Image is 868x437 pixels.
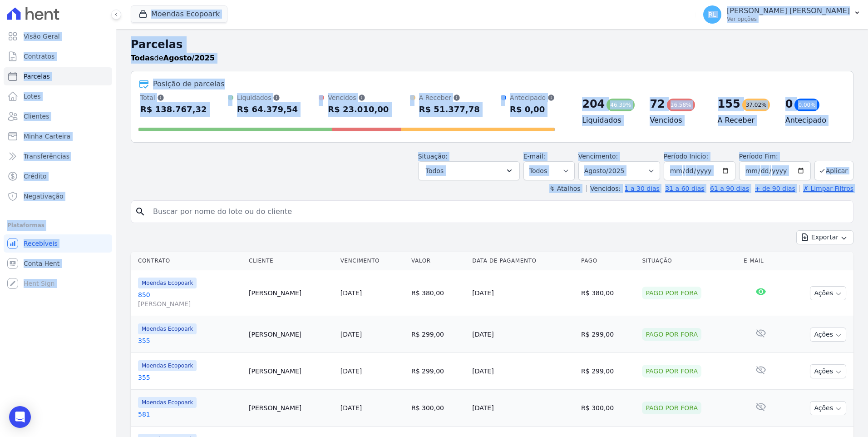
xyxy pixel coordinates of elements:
td: R$ 299,00 [577,353,638,390]
div: Plataformas [7,220,108,231]
span: Moendas Ecopoark [138,278,197,288]
button: Aplicar [814,161,853,180]
label: Vencimento: [578,153,618,160]
td: [PERSON_NAME] [245,270,337,316]
h4: Liquidados [582,115,635,126]
td: [DATE] [469,390,577,427]
td: R$ 299,00 [408,353,469,390]
label: Período Inicío: [664,153,708,160]
td: R$ 300,00 [577,390,638,427]
div: 0,00% [794,99,819,111]
span: [PERSON_NAME] [138,299,242,308]
span: Conta Hent [24,259,59,268]
div: R$ 23.010,00 [328,102,389,117]
button: Ações [810,401,846,415]
p: de [131,53,215,64]
div: 204 [582,97,605,111]
div: Vencidos [328,93,389,102]
span: Parcelas [24,72,50,81]
label: Vencidos: [586,185,621,192]
a: + de 90 dias [755,185,795,192]
div: 37,02% [742,99,770,111]
label: Situação: [418,153,448,160]
td: [DATE] [469,270,577,316]
div: 72 [650,97,665,111]
p: [PERSON_NAME] [PERSON_NAME] [727,6,850,15]
span: Lotes [24,92,41,101]
label: ↯ Atalhos [549,185,580,192]
td: [DATE] [469,353,577,390]
div: Pago por fora [642,287,701,299]
th: Pago [577,252,638,270]
td: R$ 300,00 [408,390,469,427]
a: ✗ Limpar Filtros [799,185,853,192]
div: Liquidados [237,93,298,102]
h4: A Receber [718,115,771,126]
div: R$ 51.377,78 [419,102,480,117]
span: Contratos [24,52,54,61]
a: Parcelas [4,67,112,85]
td: [PERSON_NAME] [245,316,337,353]
th: Contrato [131,252,245,270]
a: Visão Geral [4,27,112,45]
input: Buscar por nome do lote ou do cliente [148,203,849,221]
a: Crédito [4,167,112,185]
div: 16,58% [667,99,695,111]
p: Ver opções [727,15,850,23]
a: Minha Carteira [4,127,112,145]
div: Pago por fora [642,328,701,341]
span: RL [708,11,716,18]
button: Moendas Ecopoark [131,5,227,23]
td: [PERSON_NAME] [245,353,337,390]
span: Visão Geral [24,32,60,41]
div: R$ 64.379,54 [237,102,298,117]
td: R$ 380,00 [408,270,469,316]
span: Moendas Ecopoark [138,397,197,408]
button: Ações [810,328,846,342]
span: Clientes [24,112,49,121]
div: 0 [785,97,793,111]
a: 581 [138,410,242,419]
button: Ações [810,286,846,300]
span: Minha Carteira [24,132,70,141]
th: Data de Pagamento [469,252,577,270]
button: Todos [418,161,520,180]
div: Total [140,93,207,102]
a: 31 a 60 dias [665,185,704,192]
a: 355 [138,336,242,345]
a: Transferências [4,147,112,165]
td: R$ 380,00 [577,270,638,316]
a: [DATE] [340,331,362,338]
span: Moendas Ecopoark [138,323,197,334]
div: Pago por fora [642,402,701,414]
div: 46,39% [607,99,635,111]
a: [DATE] [340,289,362,297]
span: Transferências [24,152,69,161]
td: R$ 299,00 [577,316,638,353]
label: E-mail: [523,153,546,160]
a: Recebíveis [4,234,112,253]
h2: Parcelas [131,36,853,53]
span: Todos [426,165,444,176]
strong: Agosto/2025 [163,54,215,62]
button: Exportar [796,230,853,244]
a: 1 a 30 dias [625,185,660,192]
h4: Antecipado [785,115,838,126]
a: Lotes [4,87,112,105]
button: Ações [810,364,846,378]
a: Negativação [4,187,112,205]
td: [DATE] [469,316,577,353]
button: RL [PERSON_NAME] [PERSON_NAME] Ver opções [696,2,868,27]
strong: Todas [131,54,154,62]
td: R$ 299,00 [408,316,469,353]
th: E-mail [740,252,782,270]
th: Vencimento [337,252,408,270]
div: Posição de parcelas [153,79,225,89]
h4: Vencidos [650,115,703,126]
a: Contratos [4,47,112,65]
a: [DATE] [340,404,362,412]
div: Pago por fora [642,365,701,377]
div: Antecipado [510,93,555,102]
i: search [135,206,146,217]
span: Negativação [24,192,64,201]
